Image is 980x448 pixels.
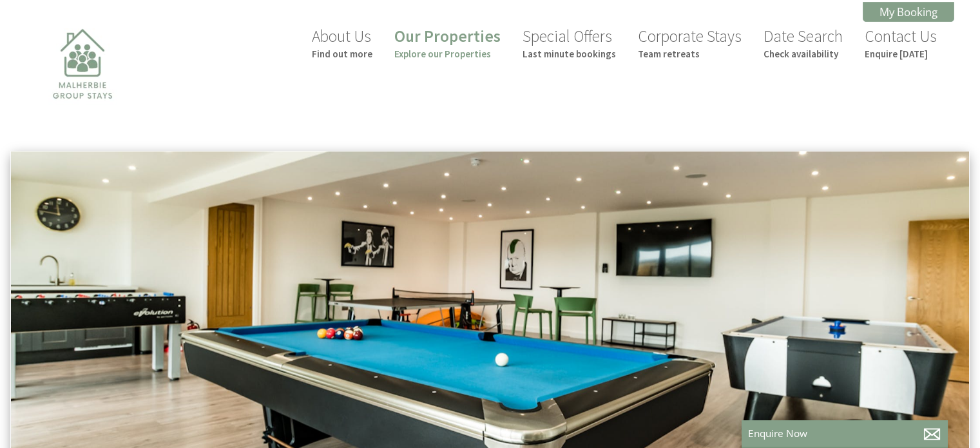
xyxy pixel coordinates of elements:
[523,26,616,60] a: Special OffersLast minute bookings
[394,48,501,60] small: Explore our Properties
[523,48,616,60] small: Last minute bookings
[748,427,941,440] p: Enquire Now
[865,26,937,60] a: Contact UsEnquire [DATE]
[865,48,937,60] small: Enquire [DATE]
[18,21,147,150] img: Malherbie Group Stays
[312,26,372,60] a: About UsFind out more
[863,2,954,22] a: My Booking
[764,48,843,60] small: Check availability
[764,26,843,60] a: Date SearchCheck availability
[638,48,742,60] small: Team retreats
[394,26,501,60] a: Our PropertiesExplore our Properties
[638,26,742,60] a: Corporate StaysTeam retreats
[312,48,372,60] small: Find out more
